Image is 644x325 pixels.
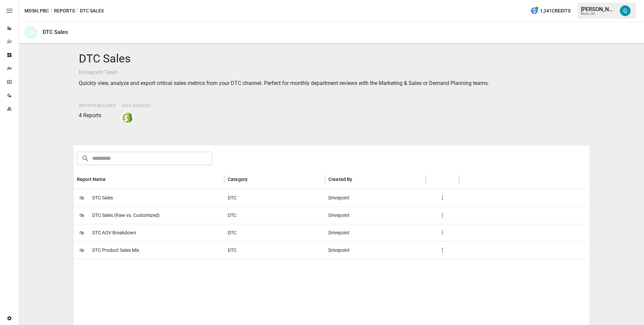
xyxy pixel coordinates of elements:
span: 🛍 [77,245,87,255]
p: Quickly view, analyze and export critical sales metrics from your DTC channel. Perfect for monthl... [79,79,584,87]
div: DTC Sales [43,29,68,35]
span: 🛍 [77,210,87,220]
div: [PERSON_NAME] [581,6,616,12]
div: MOSH, PBC [581,12,616,15]
button: Sort [106,175,116,184]
span: Reports Included [79,103,116,108]
div: / [50,7,53,15]
p: 4 Reports [79,111,116,120]
div: Report Name [77,177,106,182]
div: DTC [224,189,325,206]
span: 1,241 Credits [540,7,571,15]
span: 🛍 [77,193,87,203]
div: Created By [328,177,353,182]
button: Sort [248,175,258,184]
button: Gavin Acres [616,1,635,20]
span: Data Sources [121,103,150,108]
span: DTC Sales (Raw vs. Customized) [92,207,160,224]
div: DTC [224,206,325,224]
button: MOSH, PBC [24,7,49,15]
div: Drivepoint [325,189,426,206]
img: shopify [122,112,133,123]
div: 🛍 [24,26,37,39]
div: DTC [224,224,325,241]
div: Drivepoint [325,206,426,224]
div: DTC [224,241,325,259]
p: Drivepoint Team [79,68,584,77]
span: DTC AOV Breakdown [92,224,136,241]
button: 1,241Credits [528,5,573,17]
button: Sort [353,175,363,184]
img: Gavin Acres [620,5,631,16]
span: 🛍 [77,228,87,238]
div: Category [228,177,248,182]
span: DTC Product Sales Mix [92,242,139,259]
div: Drivepoint [325,241,426,259]
button: Reports [54,7,75,15]
div: / [76,7,78,15]
h4: DTC Sales [79,52,584,66]
div: Drivepoint [325,224,426,241]
span: DTC Sales [92,189,113,206]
